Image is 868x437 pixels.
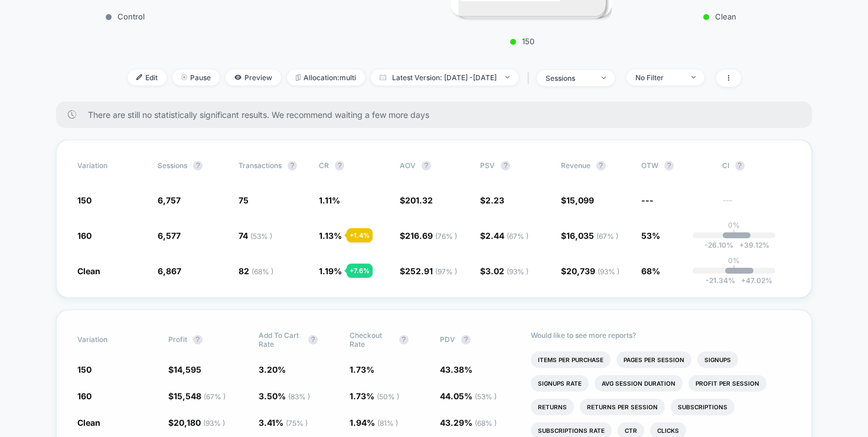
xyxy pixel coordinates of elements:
[405,266,457,276] span: 252.91
[704,241,733,249] span: -26.10 %
[399,335,409,344] button: ?
[735,161,745,170] button: ?
[371,70,518,86] span: Latest Version: [DATE] - [DATE]
[480,195,504,205] span: $
[645,12,794,21] p: Clean
[635,73,683,82] div: No Filter
[405,195,433,205] span: 201.32
[735,276,772,285] span: 47.02 %
[287,70,365,86] span: Allocation: multi
[485,266,528,276] span: 3.02
[259,364,286,374] span: 3.20 %
[561,161,590,170] span: Revenue
[319,161,329,170] span: CR
[616,351,691,368] li: Pages Per Session
[252,267,273,276] span: ( 68 % )
[239,231,272,241] span: 74
[319,231,342,241] span: 1.13 %
[641,231,660,241] span: 53%
[400,161,416,170] span: AOV
[524,70,537,87] span: |
[174,391,226,401] span: 15,548
[598,267,619,276] span: ( 93 % )
[664,161,674,170] button: ?
[181,74,187,80] img: end
[77,331,142,349] span: Variation
[405,231,457,241] span: 216.69
[296,74,301,81] img: rebalance
[596,232,618,241] span: ( 67 % )
[50,12,200,21] p: Control
[158,266,181,276] span: 6,867
[239,266,273,276] span: 82
[507,267,528,276] span: ( 93 % )
[641,266,660,276] span: 68%
[77,195,92,205] span: 150
[671,399,735,415] li: Subscriptions
[400,195,433,205] span: $
[480,266,528,276] span: $
[168,391,226,401] span: $
[596,161,606,170] button: ?
[561,195,594,205] span: $
[174,418,225,428] span: 20,180
[259,418,308,428] span: 3.41 %
[286,419,308,428] span: ( 75 % )
[480,161,495,170] span: PSV
[475,392,497,401] span: ( 53 % )
[561,266,619,276] span: $
[204,392,226,401] span: ( 67 % )
[400,231,457,241] span: $
[158,231,181,241] span: 6,577
[335,161,344,170] button: ?
[350,364,374,374] span: 1.73 %
[531,331,791,340] p: Would like to see more reports?
[193,161,203,170] button: ?
[128,70,167,86] span: Edit
[435,232,457,241] span: ( 76 % )
[602,77,606,79] img: end
[580,399,665,415] li: Returns Per Session
[440,391,497,401] span: 44.05 %
[77,231,92,241] span: 160
[239,195,249,205] span: 75
[77,391,92,401] span: 160
[461,335,471,344] button: ?
[377,392,399,401] span: ( 50 % )
[350,331,393,349] span: Checkout Rate
[722,197,791,206] span: ---
[739,241,744,249] span: +
[259,331,302,349] span: Add To Cart Rate
[239,161,282,170] span: Transactions
[531,399,574,415] li: Returns
[350,418,398,428] span: 1.94 %
[566,266,619,276] span: 20,739
[741,276,746,285] span: +
[445,37,600,46] p: 150
[288,392,310,401] span: ( 83 % )
[505,76,510,78] img: end
[308,335,318,344] button: ?
[250,232,272,241] span: ( 53 % )
[485,231,528,241] span: 2.44
[531,375,589,392] li: Signups Rate
[377,419,398,428] span: ( 81 % )
[595,375,683,392] li: Avg Session Duration
[347,228,373,242] div: + 1.4 %
[168,335,187,344] span: Profit
[380,74,386,80] img: calendar
[566,231,618,241] span: 16,035
[77,418,100,428] span: Clean
[733,241,769,249] span: 39.12 %
[440,418,497,428] span: 43.29 %
[733,229,735,238] p: |
[566,195,594,205] span: 15,099
[485,195,504,205] span: 2.23
[77,266,100,276] span: Clean
[728,221,740,229] p: 0%
[691,76,696,78] img: end
[728,256,740,265] p: 0%
[203,419,225,428] span: ( 93 % )
[174,364,201,374] span: 14,595
[546,74,593,83] div: sessions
